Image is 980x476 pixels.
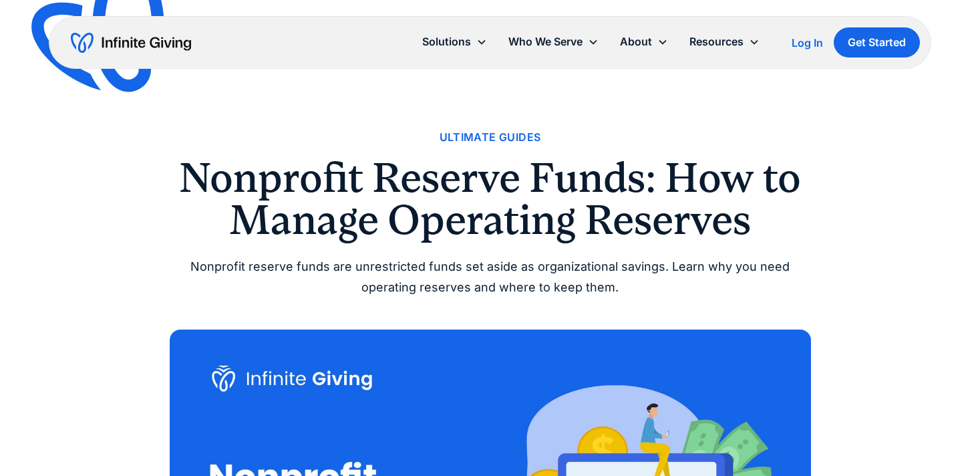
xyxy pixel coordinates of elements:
[609,27,679,56] div: About
[498,27,609,56] div: Who We Serve
[620,33,652,51] div: About
[689,33,744,51] div: Resources
[170,257,811,297] div: Nonprofit reserve funds are unrestricted funds set aside as organizational savings. Learn why you...
[422,33,471,51] div: Solutions
[412,27,498,56] div: Solutions
[792,35,823,51] a: Log In
[679,27,770,56] div: Resources
[792,37,823,48] div: Log In
[508,33,583,51] div: Who We Serve
[170,157,811,241] h1: Nonprofit Reserve Funds: How to Manage Operating Reserves
[440,128,541,146] a: Ultimate Guides
[834,27,920,57] a: Get Started
[71,32,191,53] a: home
